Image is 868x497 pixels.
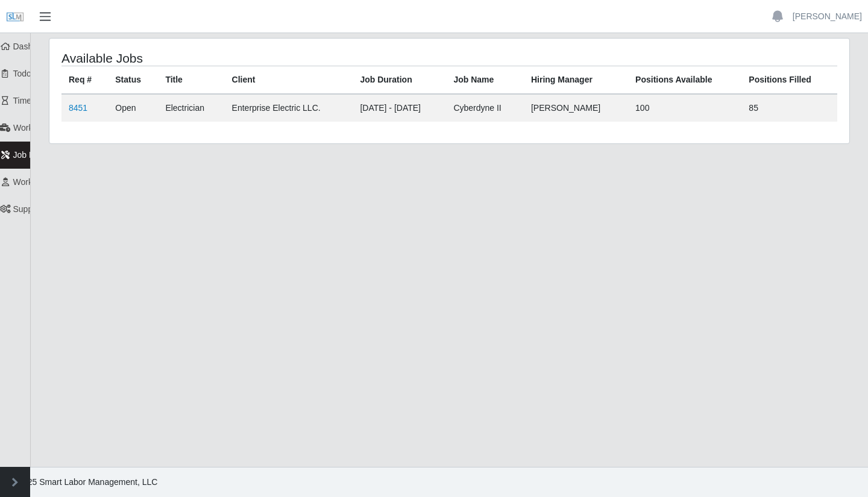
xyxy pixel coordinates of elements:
[61,66,108,95] th: Req #
[158,66,224,95] th: Title
[628,66,741,95] th: Positions Available
[524,66,628,95] th: Hiring Manager
[13,177,45,187] span: Workers
[793,10,862,23] a: [PERSON_NAME]
[13,96,57,105] span: Timesheets
[446,94,524,122] td: Cyberdyne II
[225,66,353,95] th: Client
[628,94,741,122] td: 100
[13,69,31,78] span: Todo
[741,66,837,95] th: Positions Filled
[108,94,158,122] td: Open
[353,66,446,95] th: Job Duration
[225,94,353,122] td: Enterprise Electric LLC.
[13,123,86,133] span: Worker Timesheets
[446,66,524,95] th: Job Name
[353,94,446,122] td: [DATE] - [DATE]
[108,66,158,95] th: Status
[158,94,224,122] td: Electrician
[524,94,628,122] td: [PERSON_NAME]
[13,42,55,51] span: Dashboard
[61,51,374,66] h4: Available Jobs
[13,204,77,214] span: Supplier Settings
[6,8,24,26] img: SLM Logo
[69,103,87,113] a: 8451
[13,150,65,160] span: Job Requests
[741,94,837,122] td: 85
[10,477,157,487] span: © 2025 Smart Labor Management, LLC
